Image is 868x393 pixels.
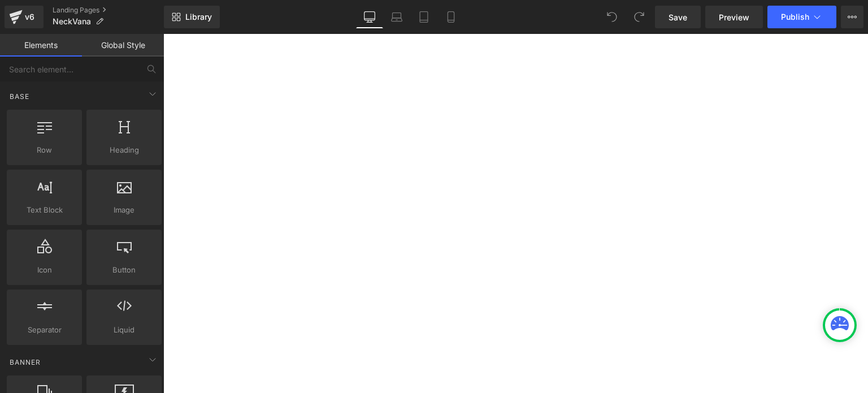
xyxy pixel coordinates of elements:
[8,357,42,368] span: Banner
[10,324,79,336] span: Separator
[53,17,91,26] span: NeckVana
[90,144,158,156] span: Heading
[8,91,31,102] span: Base
[705,6,763,28] a: Preview
[628,6,650,28] button: Redo
[164,6,220,28] a: New Library
[185,12,212,22] span: Library
[90,324,158,336] span: Liquid
[383,6,410,28] a: Laptop
[82,34,164,57] a: Global Style
[669,11,687,23] span: Save
[53,6,164,15] a: Landing Pages
[10,144,79,156] span: Row
[10,204,79,216] span: Text Block
[5,6,44,28] a: v6
[23,10,37,24] div: v6
[90,204,158,216] span: Image
[767,6,836,28] button: Publish
[601,6,623,28] button: Undo
[410,6,437,28] a: Tablet
[10,264,79,276] span: Icon
[90,264,158,276] span: Button
[841,6,863,28] button: More
[719,11,749,23] span: Preview
[437,6,465,28] a: Mobile
[356,6,383,28] a: Desktop
[781,12,809,21] span: Publish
